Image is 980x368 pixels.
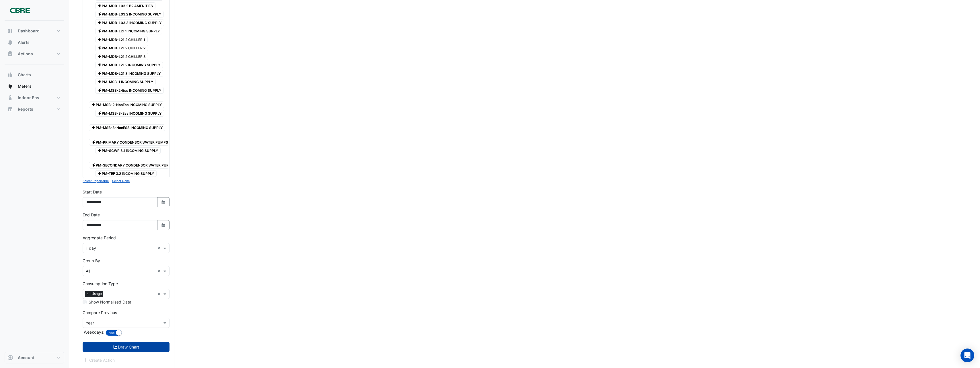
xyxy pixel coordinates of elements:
fa-icon: Electricity [98,80,102,84]
div: Open Intercom Messenger [960,349,974,362]
span: PM-MDB-L03.2 INCOMING SUPPLY [95,11,164,18]
fa-icon: Electricity [98,3,102,8]
button: Alerts [5,37,64,48]
button: Charts [5,69,64,81]
span: PM-MDB-L21.2 CHILLER 2 [95,45,148,52]
span: PM-MDB-L03.2 B2 AMENITIES [95,2,156,9]
app-escalated-ticket-create-button: Please draw the charts first [83,357,115,362]
span: PM-TEF 3.2 INCOMING SUPPLY [95,170,157,177]
fa-icon: Select Date [161,223,166,228]
span: PM-MDB-L03.3 INCOMING SUPPLY [95,19,164,26]
fa-icon: Electricity [98,148,102,153]
app-icon: Reports [7,106,13,112]
fa-icon: Electricity [98,37,102,42]
fa-icon: Electricity [98,71,102,75]
span: PM-MDB-L21.2 CHILLER 3 [95,53,149,60]
small: Select None [112,179,130,183]
span: Indoor Env [18,95,39,101]
fa-icon: Select Date [161,200,166,205]
app-icon: Charts [7,72,13,78]
span: PM-MDB-L21.2 INCOMING SUPPLY [95,62,163,68]
span: PM-MSB-3-NonESS INCOMING SUPPLY [89,124,165,131]
label: Compare Previous [83,310,117,316]
fa-icon: Electricity [98,88,102,92]
label: Consumption Type [83,281,118,287]
span: PM-PRIMARY CONDENSOR WATER PUMPS [89,139,171,146]
span: Meters [18,83,32,89]
span: Alerts [18,40,30,45]
label: Aggregate Period [83,235,116,241]
span: Clear [157,268,162,274]
span: Dashboard [18,28,40,34]
fa-icon: Electricity [98,12,102,16]
button: Actions [5,48,64,60]
button: Indoor Env [5,92,64,103]
app-icon: Alerts [7,40,13,45]
span: PM-SECONDARY CONDENSOR WATER PUMPS [89,162,177,169]
app-icon: Meters [7,83,13,89]
span: Charts [18,72,31,78]
fa-icon: Electricity [98,54,102,58]
fa-icon: Electricity [98,63,102,67]
fa-icon: Electricity [98,171,102,176]
span: Usage [90,291,103,297]
span: × [85,291,90,297]
span: PM-MSB-2-Ess INCOMING SUPPLY [95,87,164,94]
span: Clear [157,291,162,297]
fa-icon: Electricity [91,163,96,167]
button: Meters [5,81,64,92]
span: Reports [18,106,33,112]
label: Show Normalised Data [89,299,131,305]
label: Weekdays: [83,329,104,335]
label: Start Date [83,189,102,195]
fa-icon: Electricity [98,20,102,25]
span: PM-SCWP 3.1 INCOMING SUPPLY [95,147,161,154]
fa-icon: Electricity [98,46,102,50]
span: Actions [18,51,33,57]
button: Draw Chart [83,342,169,352]
app-icon: Dashboard [7,28,13,34]
span: Clear [157,245,162,251]
span: PM-MDB-L21.3 INCOMING SUPPLY [95,70,163,77]
span: PM-MDB-L21.1 INCOMING SUPPLY [95,28,163,35]
button: Dashboard [5,25,64,37]
span: PM-MSB-3-Ess INCOMING SUPPLY [95,110,164,117]
button: Select Reportable [83,178,109,183]
fa-icon: Electricity [91,140,96,144]
button: Account [5,352,64,363]
fa-icon: Electricity [98,111,102,115]
fa-icon: Electricity [91,126,96,130]
label: End Date [83,212,100,218]
span: PM-MSB-1 INCOMING SUPPLY [95,79,156,85]
app-icon: Actions [7,51,13,57]
span: PM-MSB-2-NonEss INCOMING SUPPLY [89,101,164,108]
fa-icon: Electricity [91,103,96,107]
button: Reports [5,103,64,115]
fa-icon: Electricity [98,29,102,33]
label: Group By [83,258,100,264]
span: PM-MDB-L21.2 CHILLER 1 [95,36,148,43]
app-icon: Indoor Env [7,95,13,101]
img: Company Logo [7,5,33,16]
small: Select Reportable [83,179,109,183]
button: Select None [112,178,130,183]
span: Account [18,355,34,361]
